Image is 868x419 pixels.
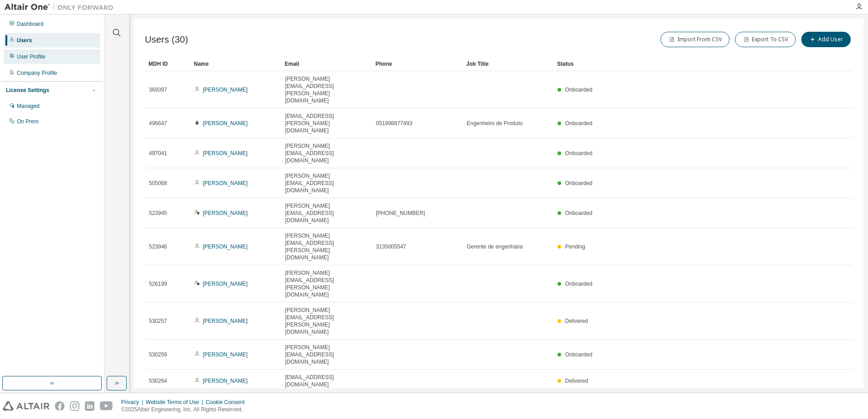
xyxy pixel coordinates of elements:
a: [PERSON_NAME] [203,318,248,324]
div: Managed [17,102,39,110]
span: Onboarded [565,281,592,287]
a: [PERSON_NAME] [203,281,248,287]
span: Onboarded [565,87,592,93]
span: 369397 [149,86,167,93]
a: [PERSON_NAME] [203,378,248,384]
div: Users [17,37,32,44]
a: [PERSON_NAME] [203,210,248,216]
span: Users (30) [145,34,188,45]
div: MDH ID [148,57,187,71]
span: Onboarded [565,210,592,216]
span: Engenheiro de Produto [467,120,523,127]
a: [PERSON_NAME] [203,244,248,250]
span: [EMAIL_ADDRESS][PERSON_NAME][DOMAIN_NAME] [285,112,368,134]
button: Export To CSV [735,32,796,47]
div: Phone [375,57,459,71]
span: Onboarded [565,351,592,358]
span: Gerente de engenharia [467,243,523,250]
div: Cookie Consent [206,399,250,406]
img: youtube.svg [100,401,113,411]
div: Company Profile [17,69,57,77]
span: 496647 [149,120,167,127]
span: [EMAIL_ADDRESS][DOMAIN_NAME] [285,374,368,388]
div: User Profile [17,53,45,60]
button: Add User [801,32,851,47]
div: Dashboard [17,20,44,28]
span: 530264 [149,377,167,385]
div: License Settings [6,87,49,94]
div: Status [557,57,805,71]
span: [PERSON_NAME][EMAIL_ADDRESS][DOMAIN_NAME] [285,142,368,164]
span: [PERSON_NAME][EMAIL_ADDRESS][DOMAIN_NAME] [285,344,368,365]
span: Onboarded [565,150,592,156]
div: Privacy [121,399,146,406]
a: [PERSON_NAME] [203,351,248,358]
div: Email [285,57,368,71]
span: Pending [565,244,585,250]
p: © 2025 Altair Engineering, Inc. All Rights Reserved. [121,406,250,414]
button: Import From CSV [661,32,730,47]
span: [PERSON_NAME][EMAIL_ADDRESS][DOMAIN_NAME] [285,172,368,194]
img: altair_logo.svg [3,401,49,411]
img: instagram.svg [70,401,79,411]
a: [PERSON_NAME] [203,180,248,186]
span: 523945 [149,209,167,217]
span: Onboarded [565,180,592,186]
div: On Prem [17,118,39,125]
span: [PERSON_NAME][EMAIL_ADDRESS][PERSON_NAME][DOMAIN_NAME] [285,307,368,336]
span: 523946 [149,243,167,250]
span: 3135005547 [376,243,406,250]
div: Job Title [466,57,550,71]
span: Delivered [565,318,588,324]
img: linkedin.svg [85,401,94,411]
a: [PERSON_NAME] [203,87,248,93]
span: 051998877493 [376,120,412,127]
span: [PERSON_NAME][EMAIL_ADDRESS][PERSON_NAME][DOMAIN_NAME] [285,232,368,261]
span: 530257 [149,317,167,325]
a: [PERSON_NAME] [203,120,248,127]
span: [PERSON_NAME][EMAIL_ADDRESS][PERSON_NAME][DOMAIN_NAME] [285,269,368,298]
span: [PERSON_NAME][EMAIL_ADDRESS][PERSON_NAME][DOMAIN_NAME] [285,75,368,104]
span: Onboarded [565,120,592,127]
span: 530259 [149,351,167,358]
span: 526199 [149,280,167,287]
div: Website Terms of Use [146,399,206,406]
span: 505068 [149,180,167,187]
span: [PHONE_NUMBER] [376,209,425,217]
span: Delivered [565,378,588,384]
span: [PERSON_NAME][EMAIL_ADDRESS][DOMAIN_NAME] [285,202,368,224]
a: [PERSON_NAME] [203,150,248,156]
div: Name [194,57,277,71]
img: Altair One [5,3,118,12]
span: 497041 [149,150,167,157]
img: facebook.svg [55,401,64,411]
